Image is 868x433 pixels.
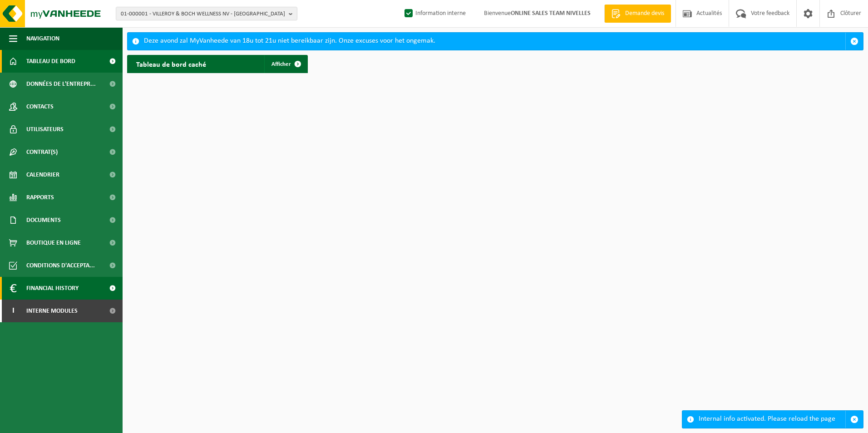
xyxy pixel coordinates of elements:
[26,300,78,322] span: Interne modules
[121,7,285,21] span: 01-000001 - VILLEROY & BOCH WELLNESS NV - [GEOGRAPHIC_DATA]
[144,33,845,50] div: Deze avond zal MyVanheede van 18u tot 21u niet bereikbaar zijn. Onze excuses voor het ongemak.
[699,411,845,428] div: Internal info activated. Please reload the page
[26,118,64,141] span: Utilisateurs
[26,163,59,186] span: Calendrier
[26,254,95,277] span: Conditions d'accepta...
[26,186,54,209] span: Rapports
[127,55,215,73] h2: Tableau de bord caché
[264,55,307,73] a: Afficher
[271,61,291,67] span: Afficher
[511,10,591,17] strong: ONLINE SALES TEAM NIVELLES
[26,27,59,50] span: Navigation
[403,7,466,20] label: Information interne
[604,5,671,23] a: Demande devis
[116,7,297,20] button: 01-000001 - VILLEROY & BOCH WELLNESS NV - [GEOGRAPHIC_DATA]
[26,50,75,73] span: Tableau de bord
[26,209,61,231] span: Documents
[26,73,96,95] span: Données de l'entrepr...
[26,141,58,163] span: Contrat(s)
[26,231,81,254] span: Boutique en ligne
[26,95,54,118] span: Contacts
[26,277,79,300] span: Financial History
[623,9,666,18] span: Demande devis
[9,300,17,322] span: I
